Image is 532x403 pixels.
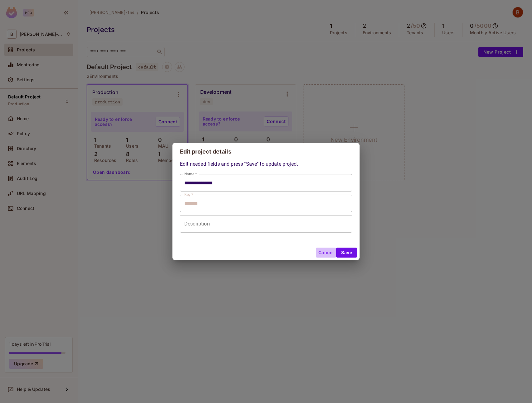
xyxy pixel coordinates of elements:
[184,192,193,197] label: Key *
[184,171,197,177] label: Name *
[180,160,352,233] div: Edit needed fields and press "Save" to update project
[172,143,360,160] h2: Edit project details
[316,248,336,258] button: Cancel
[336,248,357,258] button: Save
